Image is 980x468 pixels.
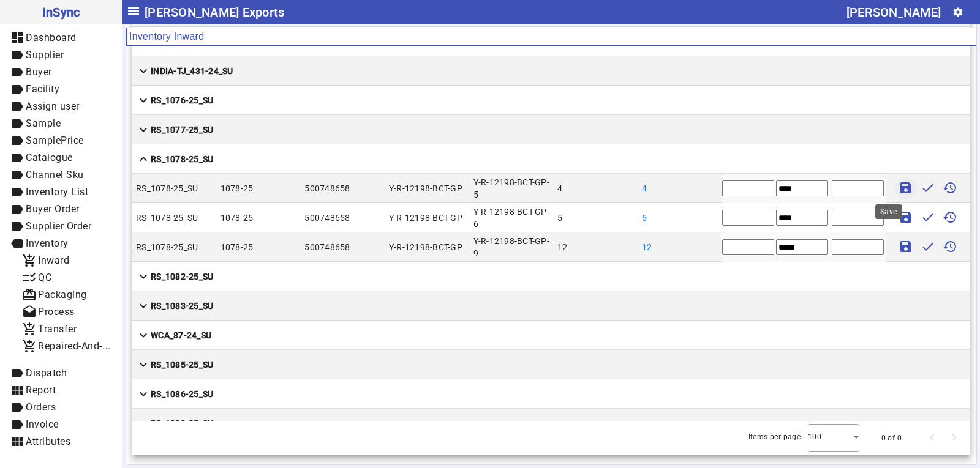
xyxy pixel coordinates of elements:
[151,358,213,371] strong: RS_1085-25_SU
[26,83,59,95] span: Facility
[22,288,37,302] mat-icon: card_giftcard
[22,270,37,285] mat-icon: checklist_rtl
[921,239,935,254] mat-icon: done
[217,203,301,232] mat-cell: 1078-25
[136,93,151,108] mat-icon: expand_more
[10,82,24,97] mat-icon: label
[899,239,913,254] mat-icon: save
[26,237,69,249] span: Inventory
[12,269,122,286] a: QC
[301,174,385,203] mat-cell: 500748658
[26,169,84,180] span: Channel Sku
[26,100,80,112] span: Assign user
[899,210,913,225] mat-icon: save
[385,203,470,232] mat-cell: Y-R-12198-BCT-GP
[748,431,803,443] div: Items per page:
[126,4,141,18] mat-icon: menu
[12,286,122,303] a: Packaging
[136,357,151,372] mat-icon: expand_more
[136,416,151,431] mat-icon: expand_more
[26,203,80,215] span: Buyer Order
[10,48,24,62] mat-icon: label
[26,220,91,232] span: Supplier Order
[10,133,24,148] mat-icon: label
[10,383,24,398] mat-icon: view_module
[470,203,554,232] mat-cell: Y-R-12198-BCT-GP-6
[301,203,385,232] mat-cell: 500748658
[10,236,24,251] mat-icon: label
[136,269,151,284] mat-icon: expand_more
[151,388,213,400] strong: RS_1086-25_SU
[26,436,70,447] span: Attributes
[10,65,24,80] mat-icon: label
[151,329,211,341] strong: WCA_87-24_SU
[136,152,151,166] mat-icon: expand_less
[132,203,217,232] mat-cell: RS_1078-25_SU
[952,7,963,18] mat-icon: settings
[301,232,385,262] mat-cell: 500748658
[136,328,151,343] mat-icon: expand_more
[151,270,213,283] strong: RS_1082-25_SU
[217,174,301,203] mat-cell: 1078-25
[921,180,935,195] mat-icon: done
[151,300,213,312] strong: RS_1083-25_SU
[136,122,151,137] mat-icon: expand_more
[642,212,668,224] div: 5
[943,210,957,225] mat-icon: history
[10,2,112,22] span: InSync
[26,135,84,146] span: SamplePrice
[26,152,73,163] span: Catalogue
[22,305,37,319] mat-icon: drafts
[151,65,233,77] strong: INDIA-TJ_431-24_SU
[943,239,957,254] mat-icon: history
[132,232,217,262] mat-cell: RS_1078-25_SU
[470,174,554,203] mat-cell: Y-R-12198-BCT-GP-5
[22,339,37,354] mat-icon: add_shopping_cart
[470,232,554,262] mat-cell: Y-R-12198-BCT-GP-9
[921,210,935,225] mat-icon: done
[554,232,638,262] mat-cell: 12
[385,232,470,262] mat-cell: Y-R-12198-BCT-GP
[12,252,122,269] a: Inward
[151,417,213,429] strong: RS_1089-25_SU
[38,272,51,283] span: QC
[136,387,151,401] mat-icon: expand_more
[554,203,638,232] mat-cell: 5
[136,299,151,313] mat-icon: expand_more
[385,174,470,203] mat-cell: Y-R-12198-BCT-GP
[132,174,217,203] mat-cell: RS_1078-25_SU
[554,174,638,203] mat-cell: 4
[38,306,75,318] span: Process
[26,66,52,78] span: Buyer
[26,367,67,379] span: Dispatch
[38,323,77,335] span: Transfer
[38,340,141,352] span: Repaired-And-Rejected
[12,321,122,338] a: Transfer
[26,186,88,198] span: Inventory List
[10,99,24,114] mat-icon: label
[10,434,24,449] mat-icon: view_module
[22,253,37,268] mat-icon: add_shopping_cart
[899,180,913,195] mat-icon: save
[26,49,64,61] span: Supplier
[642,182,668,195] div: 4
[881,432,902,444] div: 0 of 0
[10,400,24,415] mat-icon: label
[22,322,37,336] mat-icon: add_shopping_cart
[38,254,69,266] span: Inward
[26,401,56,413] span: Orders
[26,384,56,396] span: Report
[10,366,24,381] mat-icon: label
[26,32,77,43] span: Dashboard
[875,204,902,219] div: Save
[10,202,24,217] mat-icon: label
[26,117,61,129] span: Sample
[10,417,24,432] mat-icon: label
[12,303,122,321] a: Process
[642,241,668,253] div: 12
[26,418,59,430] span: Invoice
[136,64,151,78] mat-icon: expand_more
[145,2,284,22] span: [PERSON_NAME] Exports
[10,31,24,45] mat-icon: dashboard
[10,168,24,182] mat-icon: label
